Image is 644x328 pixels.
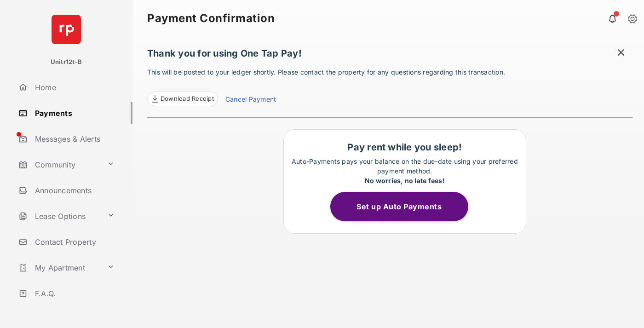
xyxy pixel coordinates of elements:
a: Home [15,76,132,98]
button: Set up Auto Payments [330,192,468,221]
img: svg+xml;base64,PHN2ZyB4bWxucz0iaHR0cDovL3d3dy53My5vcmcvMjAwMC9zdmciIHdpZHRoPSI2NCIgaGVpZ2h0PSI2NC... [52,15,81,44]
a: Lease Options [15,205,103,227]
a: My Apartment [15,257,103,279]
a: Messages & Alerts [15,128,132,150]
a: Announcements [15,179,132,201]
a: Download Receipt [147,92,218,106]
a: F.A.Q. [15,282,132,305]
a: Cancel Payment [225,94,276,106]
span: Download Receipt [161,94,214,104]
a: Set up Auto Payments [330,202,479,211]
div: No worries, no late fees! [288,176,521,185]
p: This will be posted to your ledger shortly. Please contact the property for any questions regardi... [147,67,633,106]
a: Payments [15,102,132,124]
h1: Pay rent while you sleep! [288,142,521,153]
h1: Thank you for using One Tap Pay! [147,48,633,63]
strong: Payment Confirmation [147,13,275,24]
p: Unitr12t-B [51,58,82,67]
a: Community [15,154,103,176]
p: Auto-Payments pays your balance on the due-date using your preferred payment method. [288,156,521,185]
a: Contact Property [15,231,132,253]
